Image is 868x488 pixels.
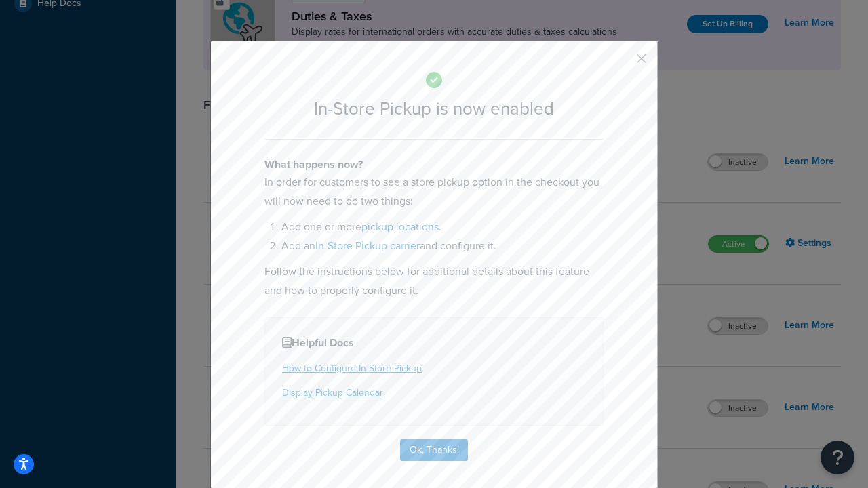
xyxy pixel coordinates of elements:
li: Add one or more . [281,218,604,237]
p: Follow the instructions below for additional details about this feature and how to properly confi... [264,262,604,300]
p: In order for customers to see a store pickup option in the checkout you will now need to do two t... [264,173,604,211]
a: Display Pickup Calendar [282,386,383,400]
h4: What happens now? [264,157,604,173]
button: Ok, Thanks! [400,439,468,461]
li: Add an and configure it. [281,237,604,256]
a: In-Store Pickup carrier [315,238,420,253]
a: pickup locations [361,219,439,235]
h2: In-Store Pickup is now enabled [264,99,604,119]
h4: Helpful Docs [282,335,586,351]
a: How to Configure In-Store Pickup [282,361,422,375]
